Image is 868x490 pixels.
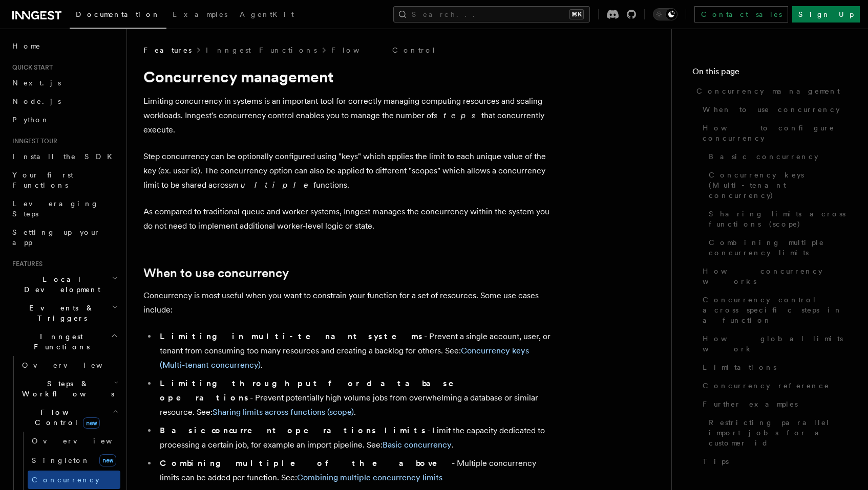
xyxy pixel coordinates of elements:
span: Python [12,116,50,124]
em: multiple [232,180,313,190]
button: Steps & Workflows [18,374,120,403]
h4: On this page [692,65,848,82]
span: Concurrency [32,476,99,484]
a: Install the SDK [8,147,120,166]
span: Setting up your app [12,228,100,247]
strong: Combining multiple of the above [160,458,452,468]
span: How concurrency works [703,266,848,286]
span: When to use concurrency [703,104,840,115]
span: Features [8,260,43,268]
a: Further examples [698,395,848,413]
a: Next.js [8,74,120,92]
a: Home [8,37,120,55]
a: Concurrency keys (Multi-tenant concurrency) [705,166,848,205]
a: Inngest Functions [206,45,317,55]
span: Events & Triggers [8,303,112,323]
a: Examples [166,3,234,28]
a: Limitations [698,358,848,376]
a: Sharing limits across functions (scope) [705,205,848,233]
span: Basic concurrency [709,151,818,162]
strong: Limiting throughput for database operations [160,378,468,403]
kbd: ⌘K [569,9,584,19]
em: steps [434,110,481,120]
a: Concurrency management [692,82,848,100]
strong: Limiting in multi-tenant systems [160,331,424,341]
span: Concurrency keys (Multi-tenant concurrency) [709,170,848,201]
span: Home [12,41,41,51]
span: new [99,454,116,466]
span: Concurrency control across specific steps in a function [703,295,848,325]
span: Your first Functions [12,171,73,189]
span: Leveraging Steps [12,199,99,218]
span: Further examples [703,399,798,409]
a: How to configure concurrency [698,119,848,147]
span: Concurrency reference [703,381,830,391]
span: Combining multiple concurrency limits [709,237,848,258]
span: Install the SDK [12,152,118,161]
span: Local Development [8,274,112,295]
a: Node.js [8,92,120,110]
button: Flow Controlnew [18,403,120,432]
a: Sign Up [792,6,860,23]
strong: Basic concurrent operations limits [160,426,427,435]
span: Overview [32,437,137,445]
p: Concurrency is most useful when you want to constrain your function for a set of resources. Some ... [143,288,553,317]
span: Tips [703,456,729,466]
a: Setting up your app [8,223,120,252]
li: - Limit the capacity dedicated to processing a certain job, for example an import pipeline. See: . [157,424,553,452]
a: Contact sales [694,6,788,23]
span: Next.js [12,79,61,87]
button: Inngest Functions [8,327,120,356]
p: Limiting concurrency in systems is an important tool for correctly managing computing resources a... [143,94,553,137]
a: Concurrency [28,471,120,489]
span: Concurrency management [696,86,840,96]
button: Toggle dark mode [653,8,678,20]
li: - Multiple concurrency limits can be added per function. See: [157,456,553,485]
a: Tips [698,452,848,471]
p: As compared to traditional queue and worker systems, Inngest manages the concurrency within the s... [143,205,553,233]
span: Inngest tour [8,137,57,145]
a: Concurrency reference [698,376,848,395]
span: Steps & Workflows [18,378,114,399]
a: Combining multiple concurrency limits [705,233,848,262]
span: Node.js [12,97,61,105]
span: Singleton [32,456,90,464]
a: How global limits work [698,329,848,358]
span: Overview [22,361,128,369]
a: AgentKit [234,3,300,28]
a: Singletonnew [28,450,120,471]
button: Events & Triggers [8,299,120,327]
a: How concurrency works [698,262,848,291]
a: Restricting parallel import jobs for a customer id [705,413,848,452]
span: Sharing limits across functions (scope) [709,209,848,229]
p: Step concurrency can be optionally configured using "keys" which applies the limit to each unique... [143,149,553,192]
span: Limitations [703,362,776,372]
a: When to use concurrency [143,266,289,280]
a: Sharing limits across functions (scope) [213,407,354,417]
a: Leveraging Steps [8,194,120,223]
span: Flow Control [18,407,113,428]
a: Basic concurrency [383,440,452,450]
h1: Concurrency management [143,68,553,86]
a: Overview [18,356,120,374]
span: Restricting parallel import jobs for a customer id [709,417,848,448]
li: - Prevent potentially high volume jobs from overwhelming a database or similar resource. See: . [157,376,553,419]
li: - Prevent a single account, user, or tenant from consuming too many resources and creating a back... [157,329,553,372]
span: Examples [173,10,227,18]
span: Features [143,45,192,55]
span: AgentKit [240,10,294,18]
span: Quick start [8,63,53,72]
a: Your first Functions [8,166,120,194]
a: Flow Control [331,45,436,55]
a: Python [8,110,120,129]
a: Documentation [70,3,166,29]
span: new [83,417,100,429]
a: Combining multiple concurrency limits [297,473,442,482]
span: How global limits work [703,333,848,354]
button: Local Development [8,270,120,299]
a: Overview [28,432,120,450]
a: When to use concurrency [698,100,848,119]
a: Concurrency control across specific steps in a function [698,291,848,329]
span: How to configure concurrency [703,123,848,143]
span: Documentation [76,10,160,18]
